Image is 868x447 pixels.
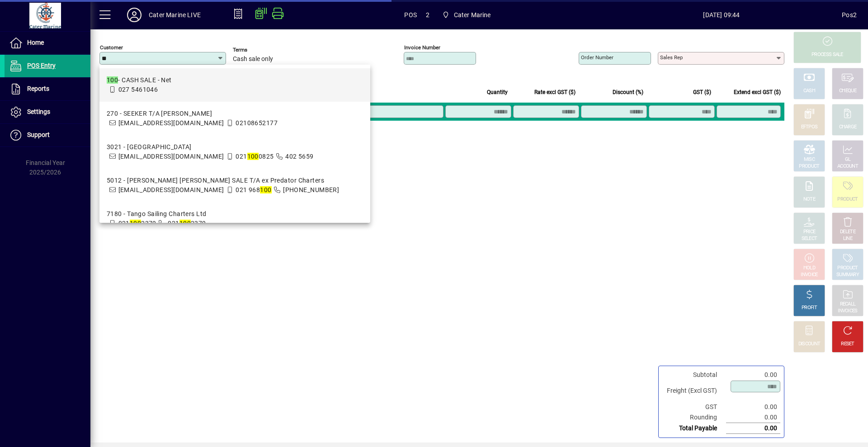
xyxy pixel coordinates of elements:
span: [EMAIL_ADDRESS][DOMAIN_NAME] [118,186,224,193]
div: SUMMARY [836,272,859,278]
span: POS [404,8,417,22]
div: NOTE [803,196,815,203]
span: 021 968 [236,186,271,193]
em: 100 [130,220,141,227]
a: Home [5,32,90,54]
div: PRODUCT [837,265,858,272]
span: 021 2379 [168,220,206,227]
div: PROFIT [802,305,817,311]
em: 100 [179,220,191,227]
mat-option: 3021 - Opua Marina Boat Yard [99,135,370,169]
a: Reports [5,78,90,100]
div: INVOICE [801,272,817,278]
span: Cater Marine [454,8,491,22]
span: 2 [426,8,429,22]
td: Subtotal [662,370,726,380]
div: GL [845,156,851,163]
div: DELETE [840,229,855,235]
td: 0.00 [726,412,780,423]
mat-option: 270 - SEEKER T/A Peter Jamar [99,102,370,135]
div: DISCOUNT [798,341,820,348]
div: 7180 - Tango Sailing Charters Ltd [107,209,206,219]
mat-label: Order number [581,54,613,61]
mat-label: Sales rep [660,54,683,61]
div: CHEQUE [839,88,856,94]
span: Support [27,131,50,138]
span: 027 5461046 [118,86,158,93]
mat-option: 7180 - Tango Sailing Charters Ltd [99,202,370,235]
em: 100 [247,153,259,160]
span: Settings [27,108,50,115]
div: PROCESS SALE [811,52,843,58]
mat-option: 100 - CASH SALE - Net [99,68,370,102]
a: Support [5,124,90,146]
span: Quantity [487,87,508,97]
mat-label: Customer [100,44,123,51]
span: Rate excl GST ($) [534,87,576,97]
div: PRODUCT [799,163,819,170]
mat-option: 5012 - Bruce Martin CASH SALE T/A ex Predator Charters [99,169,370,202]
a: Settings [5,101,90,123]
div: Cater Marine LIVE [149,8,201,22]
div: RESET [841,341,854,348]
div: CHARGE [839,124,857,131]
div: MISC [804,156,815,163]
span: GST ($) [693,87,711,97]
td: Rounding [662,412,726,423]
div: LINE [843,235,852,242]
td: 0.00 [726,402,780,412]
div: HOLD [803,265,815,272]
span: POS Entry [27,62,56,69]
span: Extend excl GST ($) [734,87,781,97]
span: [DATE] 09:44 [601,8,842,22]
td: 0.00 [726,423,780,434]
div: 5012 - [PERSON_NAME] [PERSON_NAME] SALE T/A ex Predator Charters [107,176,339,185]
em: 100 [107,76,118,84]
div: SELECT [802,235,817,242]
span: [EMAIL_ADDRESS][DOMAIN_NAME] [118,153,224,160]
span: 402 5659 [285,153,314,160]
td: 0.00 [726,370,780,380]
div: 270 - SEEKER T/A [PERSON_NAME] [107,109,278,118]
div: - CASH SALE - Net [107,75,172,85]
span: [PHONE_NUMBER] [283,186,339,193]
div: RECALL [840,301,856,308]
td: GST [662,402,726,412]
span: Discount (%) [613,87,643,97]
span: Cash sale only [233,56,273,63]
td: Total Payable [662,423,726,434]
div: INVOICES [838,308,857,315]
span: Reports [27,85,49,92]
td: Freight (Excl GST) [662,380,726,402]
div: CASH [803,88,815,94]
span: [EMAIL_ADDRESS][DOMAIN_NAME] [118,119,224,127]
div: Pos2 [842,8,857,22]
span: Home [27,39,44,46]
span: 021 2379 [118,220,156,227]
mat-label: Invoice number [404,44,440,51]
div: 3021 - [GEOGRAPHIC_DATA] [107,142,314,152]
div: EFTPOS [801,124,818,131]
em: 100 [260,186,271,193]
span: 02108652177 [236,119,278,127]
button: Profile [120,7,149,23]
div: ACCOUNT [837,163,858,170]
div: PRODUCT [837,196,858,203]
span: Cater Marine [439,7,495,23]
span: 021 0825 [236,153,274,160]
div: PRICE [803,229,816,235]
span: Terms [233,47,287,53]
